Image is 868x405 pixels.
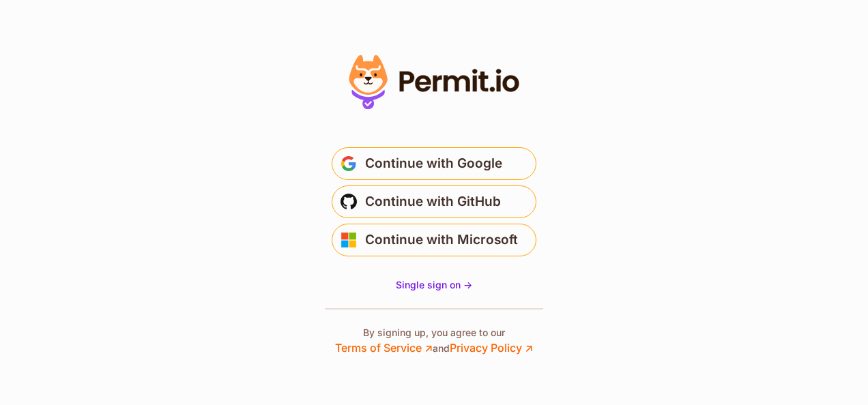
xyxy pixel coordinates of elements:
[396,278,472,292] a: Single sign on ->
[332,224,536,256] button: Continue with Microsoft
[332,147,536,180] button: Continue with Google
[396,279,472,290] span: Single sign on ->
[335,341,433,355] a: Terms of Service ↗
[450,341,533,355] a: Privacy Policy ↗
[365,191,501,213] span: Continue with GitHub
[365,229,518,251] span: Continue with Microsoft
[335,326,533,356] p: By signing up, you agree to our and
[332,185,536,218] button: Continue with GitHub
[365,153,502,175] span: Continue with Google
